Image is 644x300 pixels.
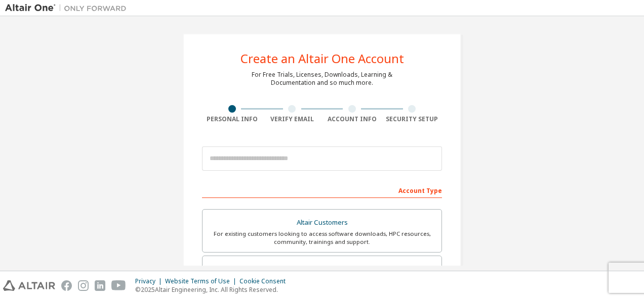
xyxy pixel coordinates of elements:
div: Personal Info [202,115,262,123]
img: instagram.svg [78,280,89,291]
div: Cookie Consent [239,277,292,285]
div: Altair Customers [209,216,435,230]
div: Verify Email [262,115,323,123]
div: Students [209,262,435,276]
div: For existing customers looking to access software downloads, HPC resources, community, trainings ... [209,230,435,246]
div: Create an Altair One Account [240,53,404,65]
img: linkedin.svg [95,280,105,291]
div: Account Type [202,182,442,198]
img: Altair One [5,3,132,13]
img: facebook.svg [61,280,72,291]
div: Security Setup [382,115,442,123]
div: For Free Trials, Licenses, Downloads, Learning & Documentation and so much more. [252,71,392,87]
img: altair_logo.svg [3,280,55,291]
div: Account Info [322,115,382,123]
div: Privacy [135,277,165,285]
img: youtube.svg [111,280,126,291]
div: Website Terms of Use [165,277,239,285]
p: © 2025 Altair Engineering, Inc. All Rights Reserved. [135,285,292,294]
